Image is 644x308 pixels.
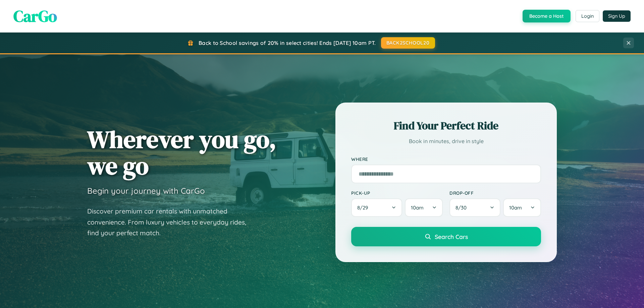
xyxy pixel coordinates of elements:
button: BACK2SCHOOL20 [381,37,435,49]
p: Discover premium car rentals with unmatched convenience. From luxury vehicles to everyday rides, ... [87,206,255,239]
span: 10am [509,204,522,211]
button: Login [576,10,599,22]
button: 10am [503,198,541,217]
button: 8/29 [351,198,402,217]
span: CarGo [13,5,57,27]
label: Where [351,156,541,162]
button: Become a Host [523,10,571,22]
span: Search Cars [435,233,468,240]
span: Back to School savings of 20% in select cities! Ends [DATE] 10am PT. [199,40,376,46]
button: 8/30 [449,198,500,217]
span: 8 / 29 [357,204,371,211]
label: Pick-up [351,190,443,196]
p: Book in minutes, drive in style [351,136,541,146]
span: 10am [411,204,424,211]
button: 10am [405,198,443,217]
h1: Wherever you go, we go [87,126,276,179]
label: Drop-off [449,190,541,196]
h3: Begin your journey with CarGo [87,186,205,196]
button: Search Cars [351,227,541,246]
button: Sign Up [603,10,631,22]
h2: Find Your Perfect Ride [351,118,541,133]
span: 8 / 30 [455,204,470,211]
